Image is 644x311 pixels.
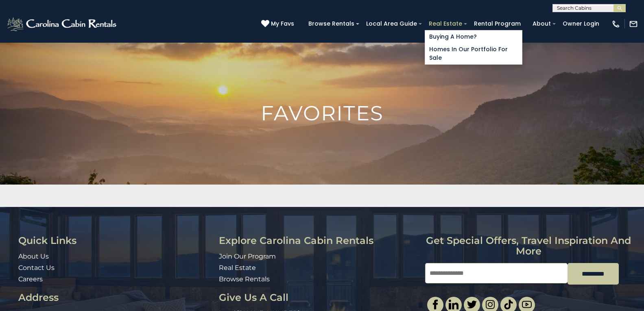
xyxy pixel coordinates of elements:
[425,17,466,30] a: Real Estate
[470,17,525,30] a: Rental Program
[425,43,522,64] a: Homes in Our Portfolio For Sale
[362,17,421,30] a: Local Area Guide
[6,16,119,32] img: White-1-2.png
[504,300,513,309] img: tiktok.svg
[18,292,213,303] h3: Address
[485,300,495,309] img: instagram-single.svg
[18,235,213,246] h3: Quick Links
[528,17,555,30] a: About
[219,275,270,283] a: Browse Rentals
[425,235,632,257] h3: Get special offers, travel inspiration and more
[449,300,458,309] img: linkedin-single.svg
[611,20,620,28] img: phone-regular-white.png
[18,275,43,283] a: Careers
[559,17,603,30] a: Owner Login
[271,20,294,28] span: My Favs
[219,292,419,303] h3: Give Us A Call
[425,30,522,43] a: Buying A Home?
[467,300,477,309] img: twitter-single.svg
[219,252,276,260] a: Join Our Program
[18,252,49,260] a: About Us
[629,20,638,28] img: mail-regular-white.png
[261,20,296,28] a: My Favs
[219,235,419,246] h3: Explore Carolina Cabin Rentals
[522,300,532,309] img: youtube-light.svg
[304,17,358,30] a: Browse Rentals
[219,264,256,272] a: Real Estate
[430,300,440,309] img: facebook-single.svg
[18,264,55,272] a: Contact Us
